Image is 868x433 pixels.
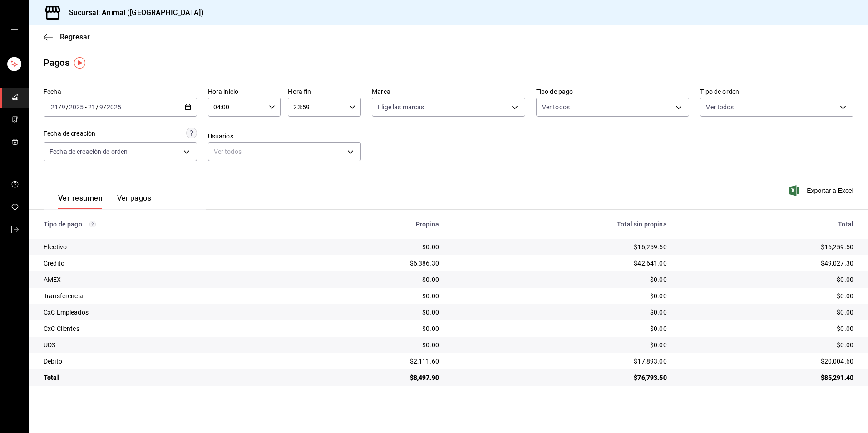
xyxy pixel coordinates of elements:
[44,373,284,382] div: Total
[298,308,439,317] div: $0.00
[117,194,151,209] button: Ver pagos
[208,133,361,139] label: Usuarios
[681,259,853,268] div: $49,027.30
[50,103,59,111] input: --
[378,103,424,112] span: Elige las marcas
[58,194,151,209] div: navigation tabs
[44,340,284,349] div: UDS
[298,259,439,268] div: $6,386.30
[454,259,667,268] div: $42,641.00
[681,373,853,382] div: $85,291.40
[96,103,99,111] span: /
[372,89,525,95] label: Marca
[298,221,439,228] div: Propina
[44,357,284,366] div: Debito
[60,33,90,41] span: Regresar
[681,291,853,300] div: $0.00
[791,185,853,196] button: Exportar a Excel
[44,56,69,69] div: Pagos
[298,242,439,251] div: $0.00
[44,259,284,268] div: Credito
[298,275,439,284] div: $0.00
[44,308,284,317] div: CxC Empleados
[298,340,439,349] div: $0.00
[454,340,667,349] div: $0.00
[44,324,284,333] div: CxC Clientes
[454,357,667,366] div: $17,893.00
[44,129,95,138] div: Fecha de creación
[681,324,853,333] div: $0.00
[44,291,284,300] div: Transferencia
[454,291,667,300] div: $0.00
[288,89,361,95] label: Hora fin
[542,103,570,112] span: Ver todos
[44,221,284,228] div: Tipo de pago
[298,373,439,382] div: $8,497.90
[681,308,853,317] div: $0.00
[454,242,667,251] div: $16,259.50
[454,275,667,284] div: $0.00
[85,103,87,111] span: -
[89,221,96,227] svg: Los pagos realizados con Pay y otras terminales son montos brutos.
[681,242,853,251] div: $16,259.50
[208,89,281,95] label: Hora inicio
[74,57,85,69] img: Tooltip marker
[681,340,853,349] div: $0.00
[454,221,667,228] div: Total sin propina
[44,242,284,251] div: Efectivo
[44,275,284,284] div: AMEX
[298,357,439,366] div: $2,111.60
[62,7,204,18] h3: Sucursal: Animal ([GEOGRAPHIC_DATA])
[44,89,197,95] label: Fecha
[681,275,853,284] div: $0.00
[454,308,667,317] div: $0.00
[88,103,96,111] input: --
[454,373,667,382] div: $76,793.50
[69,103,84,111] input: ----
[61,103,66,111] input: --
[104,103,106,111] span: /
[99,103,104,111] input: --
[536,89,690,95] label: Tipo de pago
[700,89,853,95] label: Tipo de orden
[49,147,128,156] span: Fecha de creación de orden
[44,33,90,41] button: Regresar
[66,103,69,111] span: /
[681,357,853,366] div: $20,004.60
[58,194,103,209] button: Ver resumen
[681,221,853,228] div: Total
[454,324,667,333] div: $0.00
[208,142,361,161] div: Ver todos
[298,291,439,300] div: $0.00
[706,103,734,112] span: Ver todos
[11,24,18,31] button: open drawer
[106,103,122,111] input: ----
[59,103,61,111] span: /
[298,324,439,333] div: $0.00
